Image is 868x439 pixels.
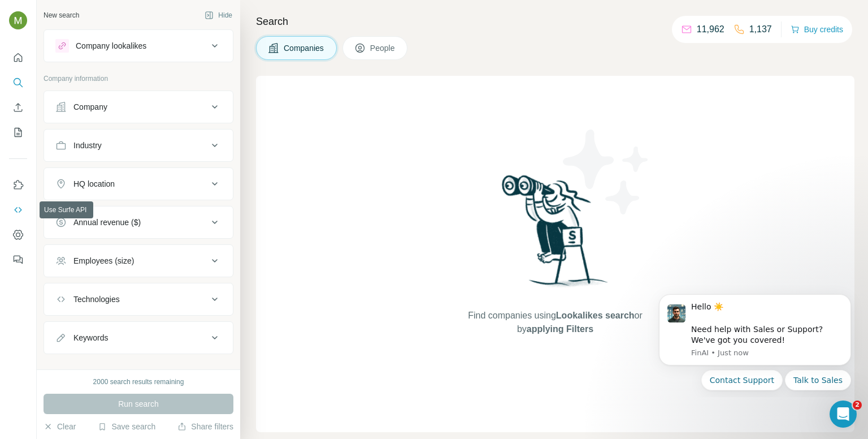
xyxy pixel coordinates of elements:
div: 2000 search results remaining [93,377,184,387]
div: Technologies [73,294,120,305]
p: 11,962 [697,23,724,36]
button: Keywords [44,324,233,351]
button: Search [9,72,27,93]
button: Quick start [9,48,27,68]
span: applying Filters [527,324,593,334]
h4: Search [256,14,854,29]
div: Keywords [73,332,108,343]
span: Companies [284,42,325,54]
img: Surfe Illustration - Stars [555,121,657,223]
iframe: Intercom live chat [830,401,857,428]
span: Find companies using or by [465,309,645,336]
p: 1,137 [749,23,772,36]
button: Enrich CSV [9,97,27,118]
img: Surfe Illustration - Woman searching with binoculars [497,172,614,298]
span: People [370,42,396,54]
iframe: Intercom notifications message [642,285,868,397]
div: HQ location [73,178,115,190]
div: Employees (size) [73,255,134,266]
button: Use Surfe API [9,200,27,220]
button: My lists [9,122,27,143]
div: Company [73,101,107,113]
p: Company information [44,74,233,84]
button: Hide [197,7,240,24]
div: New search [44,10,79,20]
button: Save search [98,421,155,432]
button: Buy credits [791,21,843,37]
button: HQ location [44,170,233,197]
button: Share filters [177,421,233,432]
div: Company lookalikes [76,40,146,51]
button: Feedback [9,249,27,270]
span: 2 [853,401,862,410]
button: Industry [44,132,233,159]
img: Avatar [9,11,27,29]
div: Industry [73,140,102,151]
button: Annual revenue ($) [44,209,233,236]
button: Technologies [44,286,233,313]
div: Annual revenue ($) [73,217,141,228]
button: Use Surfe on LinkedIn [9,175,27,195]
button: Employees (size) [44,247,233,274]
button: Dashboard [9,225,27,245]
span: Lookalikes search [556,311,635,320]
button: Company lookalikes [44,32,233,59]
button: Clear [44,421,76,432]
button: Company [44,93,233,120]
